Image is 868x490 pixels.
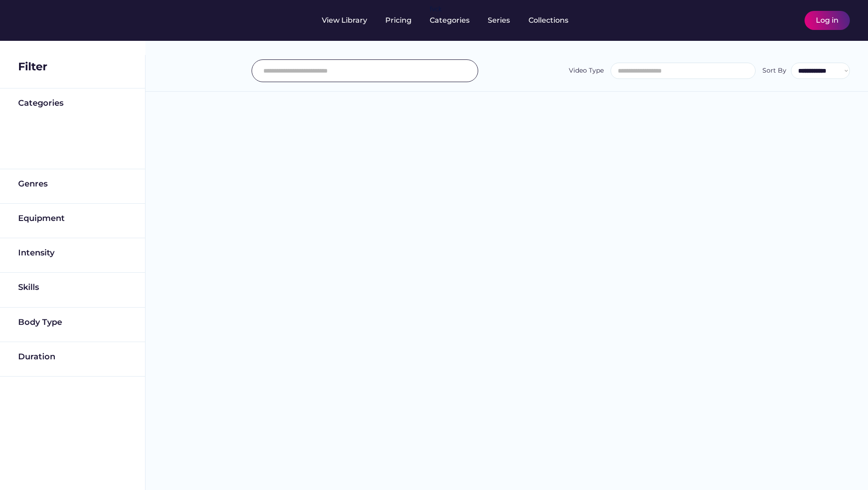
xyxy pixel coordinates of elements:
img: yH5BAEAAAAALAAAAAABAAEAAAIBRAA7 [116,351,127,362]
div: Skills [18,282,41,293]
div: Categories [18,98,63,109]
img: yH5BAEAAAAALAAAAAABAAEAAAIBRAA7 [116,178,127,189]
div: View Library [322,15,367,25]
div: Genres [18,178,48,190]
div: Body Type [18,317,62,328]
img: yH5BAEAAAAALAAAAAABAAEAAAIBRAA7 [769,15,780,26]
img: yH5BAEAAAAALAAAAAABAAEAAAIBRAA7 [18,10,90,29]
div: Equipment [18,213,65,224]
div: Collections [529,15,568,25]
img: yH5BAEAAAAALAAAAAABAAEAAAIBRAA7 [116,317,127,328]
div: Filter [18,59,47,74]
img: yH5BAEAAAAALAAAAAABAAEAAAIBRAA7 [116,282,127,293]
div: fvck [430,5,441,14]
img: yH5BAEAAAAALAAAAAABAAEAAAIBRAA7 [18,133,29,144]
div: Log in [816,15,839,25]
img: yH5BAEAAAAALAAAAAABAAEAAAIBRAA7 [18,149,29,160]
div: Sort By [762,66,786,75]
img: yH5BAEAAAAALAAAAAABAAEAAAIBRAA7 [104,15,115,26]
div: Categories [430,15,470,25]
img: yH5BAEAAAAALAAAAAABAAEAAAIBRAA7 [785,15,795,26]
img: yH5BAEAAAAALAAAAAABAAEAAAIBRAA7 [458,65,469,76]
img: yH5BAEAAAAALAAAAAABAAEAAAIBRAA7 [116,98,127,108]
div: Duration [18,351,55,363]
img: yH5BAEAAAAALAAAAAABAAEAAAIBRAA7 [18,118,29,129]
div: Series [488,15,510,25]
div: Pricing [385,15,412,25]
div: Video Type [569,66,604,75]
img: yH5BAEAAAAALAAAAAABAAEAAAIBRAA7 [116,248,127,259]
div: Intensity [18,247,54,259]
img: yH5BAEAAAAALAAAAAABAAEAAAIBRAA7 [116,213,127,224]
